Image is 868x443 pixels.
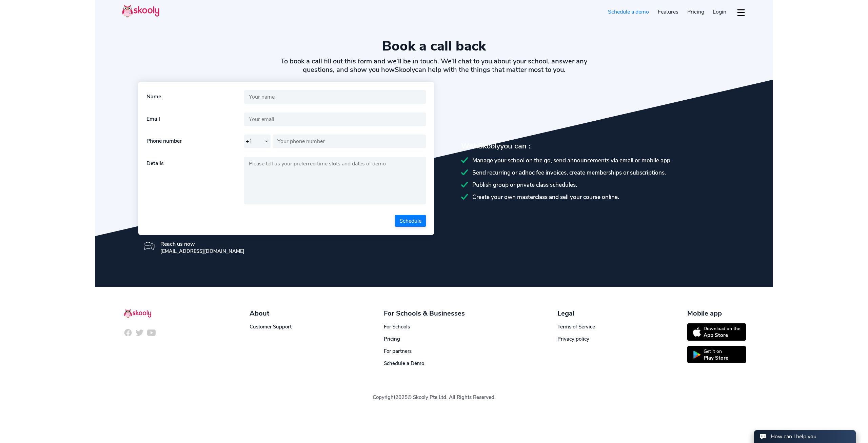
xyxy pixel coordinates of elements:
button: dropdown menu [736,5,746,20]
img: icon-youtube [147,328,156,337]
img: icon-twitter [135,328,144,337]
div: Create your own masterclass and sell your course online. [461,193,730,201]
a: Features [653,6,683,17]
img: icon-playstore [693,351,701,359]
div: With you can : [461,141,730,151]
img: Skooly [122,4,159,18]
a: Privacy policy [557,336,589,342]
a: Schedule a demo [604,6,654,17]
div: For Schools & Businesses [384,309,465,318]
div: Download on the [704,325,740,332]
div: Publish group or private class schedules. [461,181,730,189]
div: Name [146,90,244,104]
a: Schedule a Demo [384,360,424,367]
span: Pricing [687,8,704,16]
a: Terms of Service [557,323,595,330]
h1: Book a call back [122,38,746,54]
span: Skooly [395,65,415,74]
h2: To book a call fill out this form and we’ll be in touch. We’ll chat to you about your school, ans... [278,57,590,74]
span: Login [713,8,726,16]
a: Pricing [683,6,709,17]
span: Skooly [478,141,500,151]
div: Reach us now [160,240,244,248]
div: Manage your school on the go, send announcements via email or mobile app. [461,157,730,164]
div: App Store [704,332,740,339]
a: Pricing [384,336,400,342]
input: Your name [244,90,426,104]
img: icon-message [144,240,155,251]
div: Email [146,113,244,126]
div: Mobile app [687,309,746,318]
input: Your email [244,113,426,126]
div: Get it on [704,348,728,355]
div: About [250,309,292,318]
span: 2025 [395,394,408,401]
div: Legal [557,309,595,318]
a: For Schools [384,323,410,330]
div: Phone number [146,135,244,148]
a: For partners [384,348,412,355]
div: Copyright © Skooly Pte Ltd. All Rights Reserved. [122,367,746,411]
div: Send recurring or adhoc fee invoices, create memberships or subscriptions. [461,169,730,177]
a: Login [708,6,731,17]
div: Play Store [704,355,728,361]
div: Details [146,157,244,206]
div: [EMAIL_ADDRESS][DOMAIN_NAME] [160,248,244,255]
button: Schedule [395,215,426,227]
img: Skooly [124,309,151,318]
a: Customer Support [250,323,292,330]
img: icon-facebook [124,328,132,337]
a: Get it onPlay Store [687,346,746,363]
img: icon-appstore [693,327,701,337]
input: Your phone number [273,135,426,148]
a: Download on theApp Store [687,323,746,341]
